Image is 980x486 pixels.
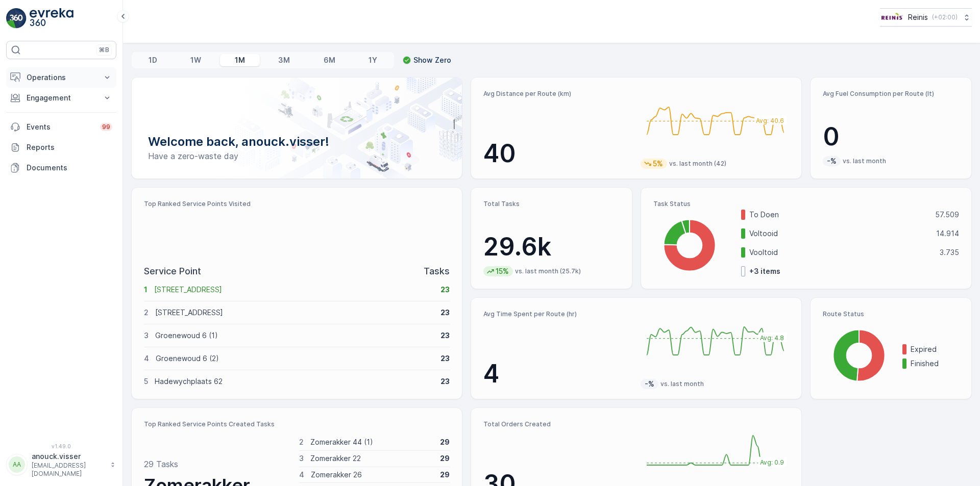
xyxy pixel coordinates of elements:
[27,163,112,173] p: Documents
[6,88,116,108] button: Engagement
[483,138,632,169] p: 40
[440,330,450,341] p: 23
[440,437,450,447] p: 29
[413,55,451,65] p: Show Zero
[148,134,446,150] p: Welcome back, anouck.visser!
[311,470,434,480] p: Zomerakker 26
[843,157,886,165] p: vs. last month
[27,142,112,152] p: Reports
[749,247,933,258] p: Vooltoid
[310,437,434,447] p: Zomerakker 44 (1)
[440,308,450,318] p: 23
[324,55,335,65] p: 6M
[30,8,73,29] img: logo_light-DOdMpM7g.png
[6,137,116,158] a: Reports
[27,122,94,132] p: Events
[440,376,450,387] p: 23
[440,353,450,364] p: 23
[483,200,620,208] p: Total Tasks
[299,453,304,464] p: 3
[483,310,632,318] p: Avg Time Spent per Route (hr)
[156,353,434,364] p: Groenewoud 6 (2)
[6,8,27,29] img: logo
[515,267,581,275] p: vs. last month (25.7k)
[149,55,157,65] p: 1D
[749,266,780,276] p: + 3 items
[369,55,377,65] p: 1Y
[27,93,96,103] p: Engagement
[940,247,959,258] p: 3.735
[935,210,959,220] p: 57.509
[278,55,290,65] p: 3M
[144,458,178,470] p: 29 Tasks
[823,310,959,318] p: Route Status
[155,376,434,387] p: Hadewychplaats 62
[440,285,450,295] p: 23
[826,156,838,166] p: -%
[32,462,105,478] p: [EMAIL_ADDRESS][DOMAIN_NAME]
[495,266,510,276] p: 15%
[483,420,632,428] p: Total Orders Created
[144,285,148,295] p: 1
[299,470,304,480] p: 4
[144,308,149,318] p: 2
[190,55,201,65] p: 1W
[9,456,25,473] div: AA
[235,55,245,65] p: 1M
[911,359,959,369] p: Finished
[99,46,109,54] p: ⌘B
[6,67,116,88] button: Operations
[749,228,929,239] p: Voltooid
[823,90,959,98] p: Avg Fuel Consumption per Route (lt)
[6,158,116,178] a: Documents
[424,264,450,278] p: Tasks
[27,72,96,83] p: Operations
[155,330,434,341] p: Groenewoud 6 (1)
[823,121,959,152] p: 0
[908,12,928,22] p: Reinis
[440,470,450,480] p: 29
[144,376,148,387] p: 5
[310,453,434,464] p: Zomerakker 22
[6,451,116,478] button: AAanouck.visser[EMAIL_ADDRESS][DOMAIN_NAME]
[749,210,928,220] p: To Doen
[660,380,704,388] p: vs. last month
[154,285,434,295] p: [STREET_ADDRESS]
[483,232,620,262] p: 29.6k
[102,123,110,131] p: 99
[483,90,632,98] p: Avg Distance per Route (km)
[652,159,664,169] p: 5%
[148,150,446,162] p: Have a zero-waste day
[936,228,959,239] p: 14.914
[932,13,958,21] p: ( +02:00 )
[483,359,632,389] p: 4
[440,453,450,464] p: 29
[880,12,904,23] img: Reinis-Logo-Vrijstaand_Tekengebied-1-copy2_aBO4n7j.png
[6,443,116,449] span: v 1.49.0
[653,200,959,208] p: Task Status
[644,379,655,389] p: -%
[155,308,434,318] p: [STREET_ADDRESS]
[144,264,201,278] p: Service Point
[911,344,959,354] p: Expired
[880,8,972,27] button: Reinis(+02:00)
[144,353,149,364] p: 4
[299,437,304,447] p: 2
[669,160,726,168] p: vs. last month (42)
[6,117,116,137] a: Events99
[144,420,450,428] p: Top Ranked Service Points Created Tasks
[32,451,105,462] p: anouck.visser
[144,330,149,341] p: 3
[144,200,450,208] p: Top Ranked Service Points Visited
